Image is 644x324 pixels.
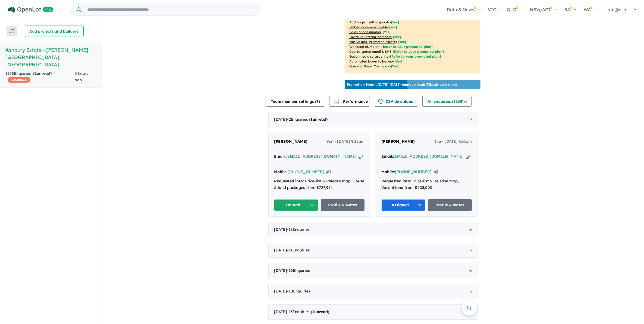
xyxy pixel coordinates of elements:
[268,222,477,237] div: [DATE]
[8,7,53,13] img: Openlot PRO Logo White
[393,35,401,39] span: [ Yes ]
[5,70,75,83] div: 1268 Enquir ies
[349,30,381,34] u: Sales phone number
[428,199,472,211] a: Profile & Notes
[274,154,286,159] strong: Email:
[287,117,328,122] span: - 2 Enquir ies
[394,59,402,63] span: [Yes]
[266,96,325,107] button: Team member settings (7)
[381,179,411,183] strong: Requested info:
[347,82,378,86] b: Promotion Month:
[422,96,472,107] button: All enquiries (1268)
[359,154,363,159] button: Copy
[349,64,389,68] u: OpenLot Buyer Cashback
[9,29,15,33] img: sort.svg
[349,45,380,49] u: Weekend eDM slots
[349,35,392,39] u: Invite your team members
[309,117,328,122] strong: ( unread)
[381,199,425,211] button: Assigned
[395,169,432,174] a: [PHONE_NUMBER]
[334,99,339,102] img: line-chart.svg
[268,304,477,320] div: [DATE]
[274,138,307,145] a: [PERSON_NAME]
[398,40,406,44] span: [Yes]
[381,139,415,144] span: [PERSON_NAME]
[349,49,391,54] u: Geo-targeted email & SMS
[329,96,370,107] button: Performance
[349,25,388,29] u: Embed Facebook profile
[287,248,310,253] span: - 11 Enquir ies
[390,54,441,58] span: [Refer to your promoted plan]
[393,49,444,54] span: [Refer to your promoted plan]
[466,154,470,159] button: Copy
[286,154,356,159] a: [EMAIL_ADDRESS][DOMAIN_NAME]
[378,99,384,104] img: download icon
[274,169,288,174] strong: Mobile:
[287,227,310,232] span: - 13 Enquir ies
[287,268,310,273] span: - 16 Enquir ies
[349,20,390,24] u: Add project selling-points
[326,138,365,145] span: Sun - [DATE] 9:28am
[75,71,88,82] span: 5 hours ago
[24,26,84,36] button: Add projects and builders
[381,154,393,159] strong: Email:
[310,117,313,122] span: 1
[274,179,304,183] strong: Requested info:
[287,309,329,314] span: - 13 Enquir ies
[381,169,395,174] strong: Mobile:
[268,112,477,127] div: [DATE]
[383,30,391,34] span: [ Yes ]
[287,289,310,294] span: - 10 Enquir ies
[8,77,30,83] span: CASHBACK
[349,40,397,44] u: Native ads (Promoted estate)
[389,25,397,29] span: [ Yes ]
[33,71,52,76] strong: ( unread)
[391,64,399,68] span: [Yes]
[316,99,319,104] span: 7
[268,243,477,258] div: [DATE]
[82,4,259,15] input: Try estate name, suburb, builder or developer
[393,154,464,159] a: [EMAIL_ADDRESS][DOMAIN_NAME]
[334,99,368,104] span: Performance
[274,178,365,191] div: Price-list & Release map, House & land packages from $727,954
[274,139,307,144] span: [PERSON_NAME]
[274,199,318,211] button: Unread
[347,82,457,87] p: [DATE] - [DATE] - ( 13 leads estimated)
[321,199,365,211] a: Profile & Notes
[349,54,389,58] u: Social media retargeting
[374,96,418,107] button: CSV download
[268,284,477,299] div: [DATE]
[268,263,477,278] div: [DATE]
[349,59,393,63] u: Automated buyer follow-up
[311,309,329,314] strong: ( unread)
[381,178,472,191] div: Price-list & Release map, Vacant land from $403,000
[288,169,324,174] a: [PHONE_NUMBER]
[434,169,438,175] button: Copy
[382,45,433,49] span: [Refer to your promoted plan]
[391,20,399,24] span: [ Yes ]
[334,101,339,104] img: bar-chart.svg
[607,7,630,12] span: info@ash...
[5,46,96,68] h5: Ashbury Estate - [PERSON_NAME][GEOGRAPHIC_DATA] , [GEOGRAPHIC_DATA]
[312,309,314,314] span: 1
[326,169,331,175] button: Copy
[402,82,426,86] b: 6 unique leads
[34,71,37,76] span: 2
[381,138,415,145] a: [PERSON_NAME]
[434,138,472,145] span: Thu - [DATE] 6:35pm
